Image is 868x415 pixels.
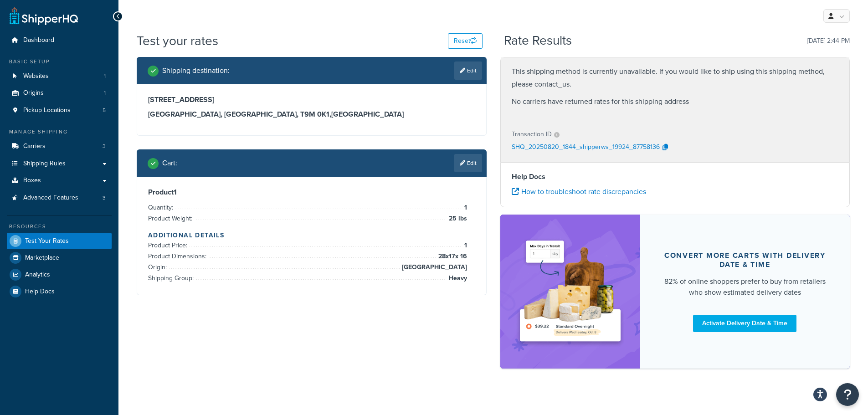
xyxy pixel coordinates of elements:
[148,95,475,104] h3: [STREET_ADDRESS]
[7,250,112,266] a: Marketplace
[454,154,482,172] a: Edit
[807,35,850,47] p: [DATE] 2:44 PM
[454,61,482,80] a: Edit
[7,32,112,49] a: Dashboard
[23,143,46,150] span: Carriers
[7,102,112,119] li: Pickup Locations
[836,383,859,406] button: Open Resource Center
[512,65,839,91] p: This shipping method is currently unavailable. If you would like to ship using this shipping meth...
[512,141,660,154] p: SHQ_20250820_1844_shipperws_19924_87758136
[7,58,112,66] div: Basic Setup
[148,214,195,223] span: Product Weight:
[162,67,230,75] h2: Shipping destination :
[104,89,106,97] span: 1
[514,228,627,355] img: feature-image-ddt-36eae7f7280da8017bfb280eaccd9c446f90b1fe08728e4019434db127062ab4.png
[7,138,112,155] a: Carriers3
[7,223,112,231] div: Resources
[512,171,839,182] h4: Help Docs
[148,231,475,240] h4: Additional Details
[137,32,218,50] h1: Test your rates
[7,85,112,102] li: Origins
[7,155,112,172] a: Shipping Rules
[447,213,467,224] span: 25 lbs
[693,315,796,332] a: Activate Delivery Date & Time
[103,194,106,202] span: 3
[25,271,50,279] span: Analytics
[25,237,69,245] span: Test Your Rates
[462,240,467,251] span: 1
[7,138,112,155] li: Carriers
[23,89,44,97] span: Origins
[400,262,467,273] span: [GEOGRAPHIC_DATA]
[23,107,71,114] span: Pickup Locations
[23,177,41,184] span: Boxes
[162,159,177,167] h2: Cart :
[7,283,112,300] a: Help Docs
[7,190,112,206] a: Advanced Features3
[7,102,112,119] a: Pickup Locations5
[512,186,646,197] a: How to troubleshoot rate discrepancies
[512,128,552,141] p: Transaction ID
[148,203,175,212] span: Quantity:
[23,160,66,168] span: Shipping Rules
[148,251,209,261] span: Product Dimensions:
[447,273,467,284] span: Heavy
[148,241,190,250] span: Product Price:
[662,251,828,269] div: Convert more carts with delivery date & time
[104,72,106,80] span: 1
[504,34,572,48] h2: Rate Results
[512,95,839,108] p: No carriers have returned rates for this shipping address
[462,202,467,213] span: 1
[448,33,483,49] button: Reset
[25,254,59,262] span: Marketplace
[23,36,54,44] span: Dashboard
[148,273,196,283] span: Shipping Group:
[662,276,828,298] div: 82% of online shoppers prefer to buy from retailers who show estimated delivery dates
[103,107,106,114] span: 5
[7,172,112,189] a: Boxes
[148,110,475,119] h3: [GEOGRAPHIC_DATA], [GEOGRAPHIC_DATA], T9M 0K1 , [GEOGRAPHIC_DATA]
[7,233,112,249] a: Test Your Rates
[23,72,49,80] span: Websites
[436,251,467,262] span: 28 x 17 x 16
[7,128,112,136] div: Manage Shipping
[148,188,475,197] h3: Product 1
[7,68,112,85] li: Websites
[7,85,112,102] a: Origins1
[7,266,112,283] a: Analytics
[7,190,112,206] li: Advanced Features
[103,143,106,150] span: 3
[7,68,112,85] a: Websites1
[148,262,169,272] span: Origin:
[23,194,78,202] span: Advanced Features
[25,288,55,296] span: Help Docs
